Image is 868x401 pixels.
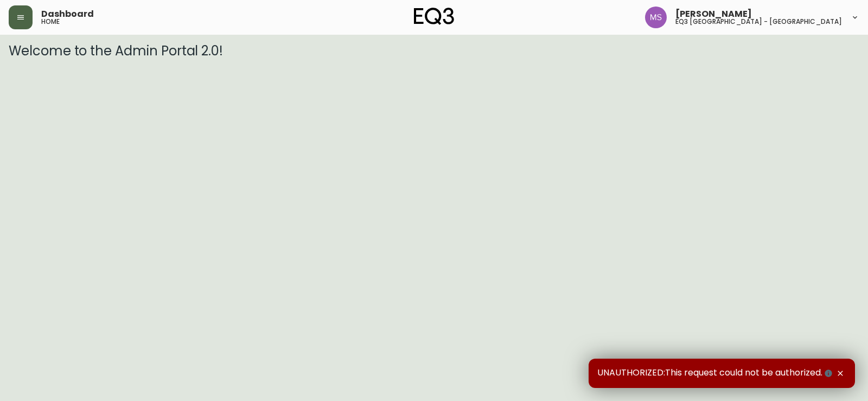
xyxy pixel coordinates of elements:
[414,8,454,25] img: logo
[675,10,752,18] span: [PERSON_NAME]
[41,18,60,25] h5: home
[41,10,94,18] span: Dashboard
[9,43,859,59] h3: Welcome to the Admin Portal 2.0!
[597,367,834,379] span: UNAUTHORIZED:This request could not be authorized.
[675,18,842,25] h5: eq3 [GEOGRAPHIC_DATA] - [GEOGRAPHIC_DATA]
[645,7,667,28] img: 1b6e43211f6f3cc0b0729c9049b8e7af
